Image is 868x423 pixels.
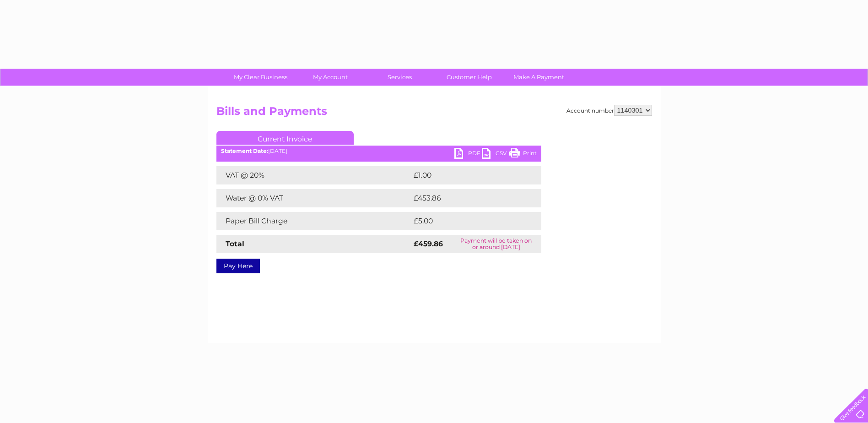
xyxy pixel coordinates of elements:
[216,212,411,230] td: Paper Bill Charge
[362,69,437,86] a: Services
[216,105,652,122] h2: Bills and Payments
[509,148,537,161] a: Print
[482,148,509,161] a: CSV
[292,69,368,86] a: My Account
[501,69,577,86] a: Make A Payment
[411,166,519,184] td: £1.00
[216,259,260,273] a: Pay Here
[454,148,482,161] a: PDF
[451,235,541,253] td: Payment will be taken on or around [DATE]
[216,189,411,207] td: Water @ 0% VAT
[411,189,525,207] td: £453.86
[216,148,541,154] div: [DATE]
[221,147,268,154] b: Statement Date:
[431,69,507,86] a: Customer Help
[216,166,411,184] td: VAT @ 20%
[414,239,443,248] strong: £459.86
[411,212,520,230] td: £5.00
[566,105,652,116] div: Account number
[226,239,244,248] strong: Total
[223,69,298,86] a: My Clear Business
[216,131,354,145] a: Current Invoice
